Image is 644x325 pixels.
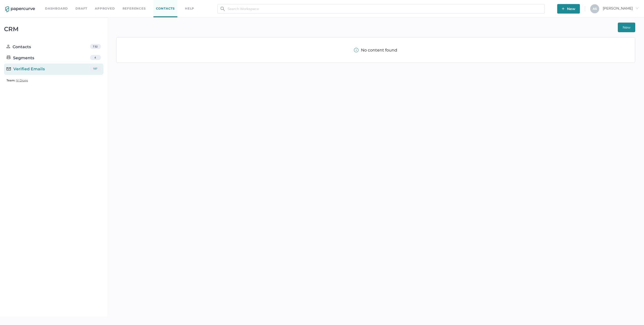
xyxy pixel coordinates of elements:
img: segments.b9481e3d.svg [7,55,11,59]
span: New [623,23,630,32]
div: help [185,6,194,11]
div: CRM [4,27,103,31]
span: [PERSON_NAME] [603,6,639,11]
span: New [562,4,575,14]
div: 732 [90,44,101,49]
img: papercurve-logo-colour.7244d18c.svg [5,6,35,12]
a: Team: IV Drugs [7,77,28,83]
div: Segments [7,55,34,61]
a: References [123,6,146,11]
a: Dashboard [45,6,68,11]
button: New [618,23,635,32]
img: email-icon-black.c777dcea.svg [7,67,11,70]
div: 4 [90,55,101,60]
div: Verified Emails [7,66,45,72]
a: Approved [95,6,115,11]
img: info-tooltip-active.a952ecf1.svg [354,48,358,52]
a: Draft [75,6,87,11]
div: Contacts [7,44,31,50]
div: No content found [354,48,397,52]
button: New [557,4,580,14]
img: search.bf03fe8b.svg [221,7,225,11]
input: Search Workspace [217,4,545,14]
i: arrow_right [635,6,639,10]
img: person.20a629c4.svg [7,45,10,48]
span: IV Drugs [16,79,28,82]
div: 197 [90,66,101,71]
img: plus-white.e19ec114.svg [562,7,565,10]
span: A S [593,7,597,11]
